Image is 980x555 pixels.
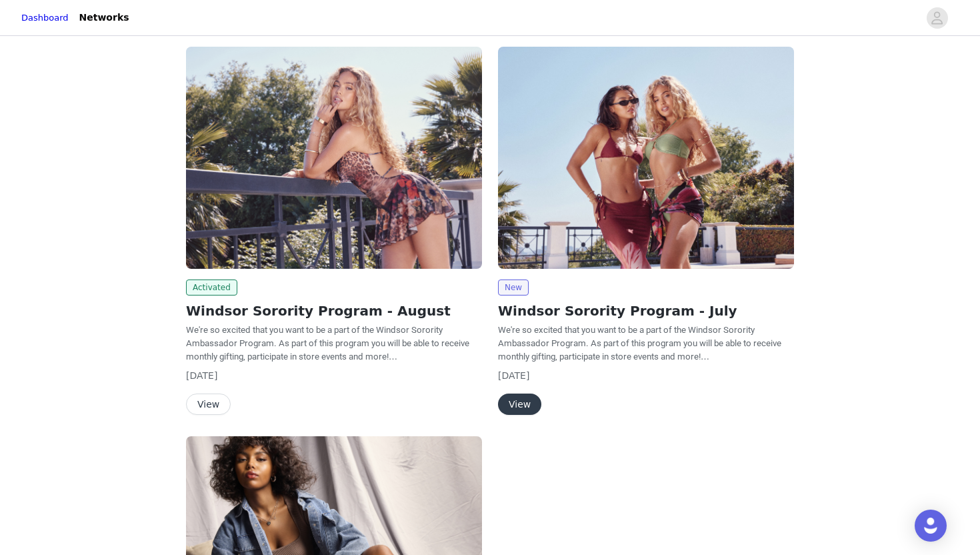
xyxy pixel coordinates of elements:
[186,325,469,362] span: We're so excited that you want to be a part of the Windsor Sorority Ambassador Program. As part o...
[498,280,529,296] span: New
[498,400,541,410] a: View
[498,394,541,415] button: View
[498,325,781,362] span: We're so excited that you want to be a part of the Windsor Sorority Ambassador Program. As part o...
[186,47,482,269] img: Windsor
[186,301,482,321] h2: Windsor Sorority Program - August
[186,280,237,296] span: Activated
[931,7,943,29] div: avatar
[498,47,794,269] img: Windsor
[71,3,137,33] a: Networks
[186,394,231,415] button: View
[186,370,217,381] span: [DATE]
[186,400,231,410] a: View
[498,370,529,381] span: [DATE]
[915,510,947,542] div: Open Intercom Messenger
[21,11,69,25] a: Dashboard
[498,301,794,321] h2: Windsor Sorority Program - July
